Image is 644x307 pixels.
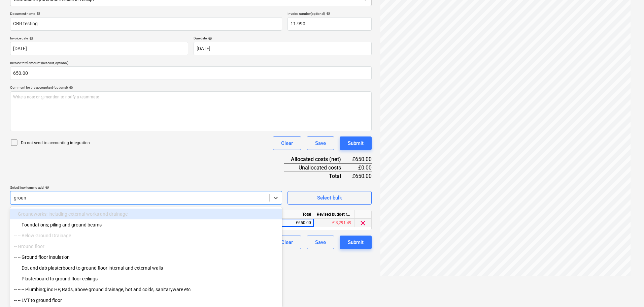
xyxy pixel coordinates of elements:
span: help [325,11,330,16]
div: Total [284,172,352,180]
div: Unallocated costs [284,163,352,172]
div: -- -- Dot and dab plasterboard to ground floor internal and external walls [10,263,282,273]
div: Invoice date [10,36,188,40]
button: Clear [273,136,301,150]
div: Total [274,210,314,219]
div: -- Ground floor [10,241,282,252]
div: £650.00 [352,155,372,163]
div: Revised budget remaining [314,210,354,219]
div: Clear [281,238,293,247]
div: Submit [348,139,364,148]
button: Save [307,136,334,150]
span: help [28,36,33,40]
span: help [44,185,49,189]
input: Document name [10,17,282,31]
span: help [207,36,212,40]
div: Allocated costs (net) [284,155,352,163]
div: £650.00 [352,172,372,180]
p: Invoice total amount (net cost, optional) [10,61,372,66]
p: Do not send to accounting integration [21,140,90,146]
div: Due date [194,36,372,40]
span: clear [359,219,367,227]
input: Due date not specified [194,42,372,55]
button: Save [307,236,334,249]
div: Select bulk [317,193,342,202]
div: -- Groundworks; including external works and drainage [10,209,282,219]
div: -- -- Ground floor insulation [10,252,282,263]
div: -- -- Below Ground Drainage [10,230,282,241]
div: -- -- -- Plumbing; inc HP, Rads, above ground drainage, hot and colds, sanitaryware etc [10,284,282,295]
div: -- -- LVT to ground floor [10,295,282,306]
div: £0.00 [352,163,372,172]
button: Clear [273,236,301,249]
iframe: Chat Widget [610,275,644,307]
div: Select line-items to add [10,185,282,190]
button: Submit [340,236,372,249]
div: Clear [281,139,293,148]
div: Comment for the accountant (optional) [10,85,372,90]
div: £650.00 [274,219,314,227]
span: help [68,86,73,90]
span: help [35,11,40,16]
div: -- -- Foundations; piling and ground beams [10,219,282,230]
input: Invoice number [287,17,372,31]
input: Invoice date not specified [10,42,188,55]
div: -- -- Plasterboard to ground floor ceilings [10,273,282,284]
div: Submit [348,238,364,247]
div: £-3,291.49 [314,219,354,227]
div: Invoice number (optional) [287,11,372,16]
button: Select bulk [287,191,372,205]
div: Save [315,139,326,148]
div: Document name [10,11,282,16]
button: Submit [340,136,372,150]
input: Invoice total amount (net cost, optional) [10,66,372,80]
div: Save [315,238,326,247]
